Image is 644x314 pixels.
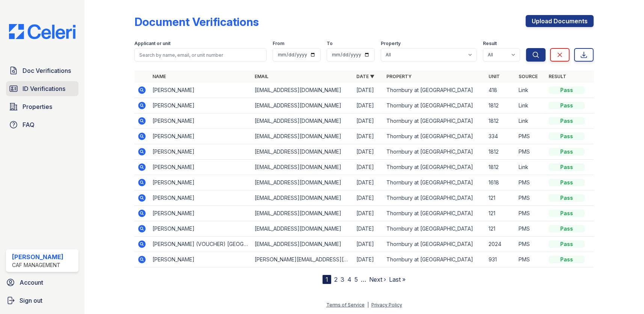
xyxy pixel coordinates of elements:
[549,86,585,94] div: Pass
[516,129,546,144] td: PMS
[354,98,384,113] td: [DATE]
[252,113,354,129] td: [EMAIL_ADDRESS][DOMAIN_NAME]
[354,276,358,283] a: 5
[384,206,486,221] td: Thornbury at [GEOGRAPHIC_DATA]
[273,41,284,47] label: From
[483,41,497,47] label: Result
[3,293,81,308] a: Sign out
[519,74,538,79] a: Source
[341,276,344,283] a: 3
[354,221,384,237] td: [DATE]
[255,74,268,79] a: Email
[3,24,81,39] img: CE_Logo_Blue-a8612792a0a2168367f1c8372b55b34899dd931a85d93a1a3d3e32e68fde9ad4.png
[384,221,486,237] td: Thornbury at [GEOGRAPHIC_DATA]
[354,237,384,252] td: [DATE]
[384,144,486,160] td: Thornbury at [GEOGRAPHIC_DATA]
[354,190,384,206] td: [DATE]
[387,74,412,79] a: Property
[486,160,516,175] td: 1812
[486,129,516,144] td: 334
[486,175,516,190] td: 1618
[516,144,546,160] td: PMS
[549,117,585,125] div: Pass
[549,256,585,263] div: Pass
[486,206,516,221] td: 121
[516,252,546,267] td: PMS
[384,160,486,175] td: Thornbury at [GEOGRAPHIC_DATA]
[384,237,486,252] td: Thornbury at [GEOGRAPHIC_DATA]
[516,83,546,98] td: Link
[149,98,252,113] td: [PERSON_NAME]
[149,144,252,160] td: [PERSON_NAME]
[381,41,401,47] label: Property
[252,83,354,98] td: [EMAIL_ADDRESS][DOMAIN_NAME]
[6,117,78,132] a: FAQ
[149,206,252,221] td: [PERSON_NAME]
[354,160,384,175] td: [DATE]
[384,129,486,144] td: Thornbury at [GEOGRAPHIC_DATA]
[252,160,354,175] td: [EMAIL_ADDRESS][DOMAIN_NAME]
[23,102,52,111] span: Properties
[486,190,516,206] td: 121
[149,160,252,175] td: [PERSON_NAME]
[486,144,516,160] td: 1812
[149,175,252,190] td: [PERSON_NAME]
[549,148,585,155] div: Pass
[354,252,384,267] td: [DATE]
[549,102,585,109] div: Pass
[334,276,338,283] a: 2
[12,261,63,269] div: CAF Management
[486,113,516,129] td: 1812
[252,237,354,252] td: [EMAIL_ADDRESS][DOMAIN_NAME]
[516,160,546,175] td: Link
[149,252,252,267] td: [PERSON_NAME]
[516,221,546,237] td: PMS
[516,98,546,113] td: Link
[252,221,354,237] td: [EMAIL_ADDRESS][DOMAIN_NAME]
[384,190,486,206] td: Thornbury at [GEOGRAPHIC_DATA]
[12,252,63,261] div: [PERSON_NAME]
[357,74,375,79] a: Date ▼
[6,63,78,78] a: Doc Verifications
[516,190,546,206] td: PMS
[149,221,252,237] td: [PERSON_NAME]
[384,252,486,267] td: Thornbury at [GEOGRAPHIC_DATA]
[354,83,384,98] td: [DATE]
[384,175,486,190] td: Thornbury at [GEOGRAPHIC_DATA]
[149,190,252,206] td: [PERSON_NAME]
[486,83,516,98] td: 418
[149,237,252,252] td: [PERSON_NAME] (VOUCHER) [GEOGRAPHIC_DATA]
[549,210,585,217] div: Pass
[252,98,354,113] td: [EMAIL_ADDRESS][DOMAIN_NAME]
[149,129,252,144] td: [PERSON_NAME]
[354,129,384,144] td: [DATE]
[384,113,486,129] td: Thornbury at [GEOGRAPHIC_DATA]
[486,221,516,237] td: 121
[326,302,365,308] a: Terms of Service
[549,194,585,202] div: Pass
[354,206,384,221] td: [DATE]
[516,113,546,129] td: Link
[327,41,333,47] label: To
[252,206,354,221] td: [EMAIL_ADDRESS][DOMAIN_NAME]
[486,237,516,252] td: 2024
[486,98,516,113] td: 1812
[347,276,351,283] a: 4
[20,278,43,287] span: Account
[23,84,65,93] span: ID Verifications
[134,15,259,29] div: Document Verifications
[149,113,252,129] td: [PERSON_NAME]
[134,41,170,47] label: Applicant or unit
[152,74,166,79] a: Name
[252,144,354,160] td: [EMAIL_ADDRESS][DOMAIN_NAME]
[23,120,35,129] span: FAQ
[549,179,585,186] div: Pass
[516,206,546,221] td: PMS
[354,175,384,190] td: [DATE]
[134,48,267,62] input: Search by name, email, or unit number
[6,99,78,114] a: Properties
[389,276,406,283] a: Last »
[384,98,486,113] td: Thornbury at [GEOGRAPHIC_DATA]
[361,275,366,284] span: …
